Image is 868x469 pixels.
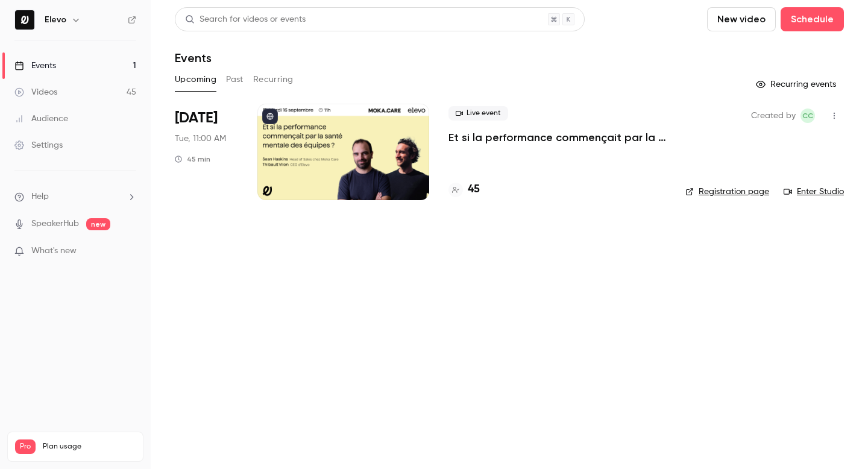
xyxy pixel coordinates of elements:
[685,186,769,198] a: Registration page
[122,246,136,257] iframe: Noticeable Trigger
[15,439,36,454] span: Pro
[185,13,306,26] div: Search for videos or events
[14,190,136,203] li: help-dropdown-opener
[707,7,776,31] button: New video
[14,139,63,151] div: Settings
[226,70,244,89] button: Past
[175,104,238,200] div: Sep 16 Tue, 11:00 AM (Europe/Paris)
[448,130,666,145] a: Et si la performance commençait par la santé mentale des équipes ?
[31,190,49,203] span: Help
[784,186,844,198] a: Enter Studio
[14,86,57,98] div: Videos
[86,218,110,230] span: new
[448,106,508,121] span: Live event
[31,218,79,230] a: SpeakerHub
[802,109,813,123] span: CC
[175,154,210,164] div: 45 min
[45,14,66,26] h6: Elevo
[781,7,844,31] button: Schedule
[175,133,226,145] span: Tue, 11:00 AM
[253,70,294,89] button: Recurring
[15,10,34,30] img: Elevo
[751,109,796,123] span: Created by
[175,51,212,65] h1: Events
[468,181,480,198] h4: 45
[31,245,77,257] span: What's new
[43,442,136,452] span: Plan usage
[14,60,56,72] div: Events
[175,109,218,128] span: [DATE]
[800,109,815,123] span: Clara Courtillier
[448,181,480,198] a: 45
[175,70,216,89] button: Upcoming
[750,75,844,94] button: Recurring events
[14,113,68,125] div: Audience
